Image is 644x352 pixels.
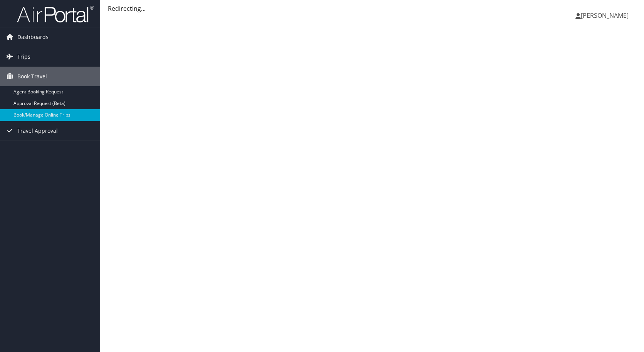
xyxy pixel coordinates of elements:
[17,27,49,47] span: Dashboards
[575,4,636,27] a: [PERSON_NAME]
[581,11,629,20] span: [PERSON_NAME]
[17,47,30,66] span: Trips
[108,4,636,13] div: Redirecting...
[17,121,58,140] span: Travel Approval
[17,5,94,23] img: airportal-logo.png
[17,67,47,86] span: Book Travel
